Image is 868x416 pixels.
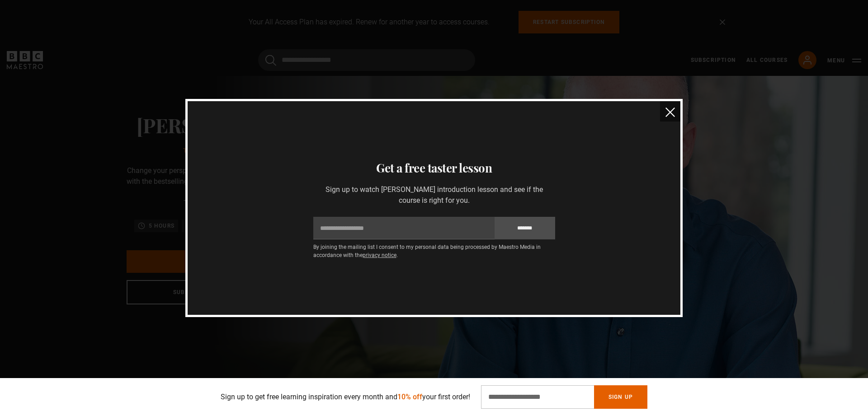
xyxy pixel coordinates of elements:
[397,393,422,401] span: 10% off
[221,392,470,402] p: Sign up to get free learning inspiration every month and your first order!
[363,252,396,258] a: privacy notice
[198,159,670,177] h3: Get a free taster lesson
[660,101,680,122] button: close
[313,243,555,259] p: By joining the mailing list I consent to my personal data being processed by Maestro Media in acc...
[313,184,555,206] p: Sign up to watch [PERSON_NAME] introduction lesson and see if the course is right for you.
[594,385,647,409] button: Sign Up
